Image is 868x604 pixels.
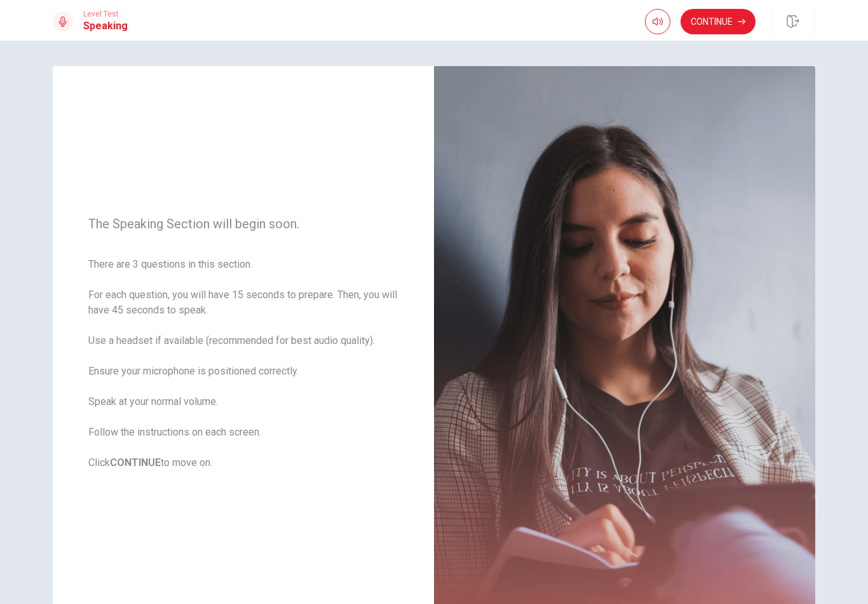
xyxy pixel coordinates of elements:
[88,257,398,470] span: There are 3 questions in this section. For each question, you will have 15 seconds to prepare. Th...
[681,9,756,34] button: Continue
[110,456,161,469] b: CONTINUE
[83,18,128,34] h1: Speaking
[88,216,398,231] span: The Speaking Section will begin soon.
[83,10,128,18] span: Level Test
